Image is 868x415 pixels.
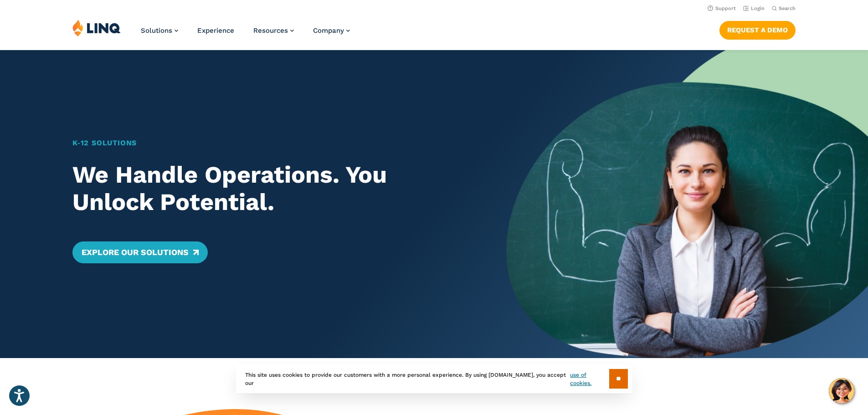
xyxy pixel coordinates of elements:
nav: Button Navigation [719,19,796,39]
a: Company [313,26,350,35]
span: Solutions [141,26,172,35]
h2: We Handle Operations. You Unlock Potential. [72,161,471,216]
a: Support [708,5,736,11]
a: Resources [253,26,294,35]
div: This site uses cookies to provide our customers with a more personal experience. By using [DOMAIN... [236,364,632,393]
span: Company [313,26,344,35]
nav: Primary Navigation [141,19,350,49]
button: Hello, have a question? Let’s chat. [829,378,854,404]
span: Resources [253,26,288,35]
a: Login [743,5,765,11]
button: Open Search Bar [772,5,796,12]
a: Request a Demo [719,21,796,39]
a: Explore Our Solutions [72,241,208,263]
img: Home Banner [506,50,868,358]
a: Solutions [141,26,178,35]
img: LINQ | K‑12 Software [72,19,121,36]
span: Search [779,5,796,11]
a: Experience [197,26,234,35]
a: use of cookies. [570,371,609,387]
h1: K‑12 Solutions [72,138,471,149]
